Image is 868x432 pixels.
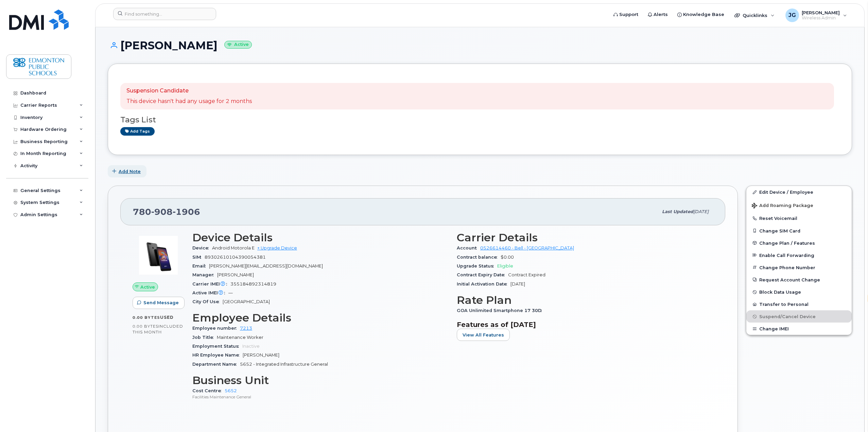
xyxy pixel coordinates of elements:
span: [PERSON_NAME] [217,272,254,277]
a: 7213 [240,326,252,331]
span: Enable Call Forwarding [759,253,814,258]
span: [DATE] [693,209,709,214]
p: This device hasn't had any usage for 2 months [126,98,252,105]
img: image20231002-3703462-nvar5v.jpeg [138,235,179,276]
a: 5652 [225,388,237,393]
span: Initial Activation Date [457,281,510,287]
a: 0526614460 - Bell - [GEOGRAPHIC_DATA] [480,245,574,250]
span: HR Employee Name [192,352,243,358]
button: Enable Call Forwarding [746,249,852,261]
span: Eligible [497,263,513,269]
span: Device [192,245,212,250]
span: 1906 [173,207,200,217]
button: Send Message [133,297,185,309]
p: Suspension Candidate [126,87,252,95]
span: included this month [133,324,183,335]
span: [PERSON_NAME][EMAIL_ADDRESS][DOMAIN_NAME] [209,263,323,269]
button: Change Plan / Features [746,237,852,249]
button: Change SIM Card [746,225,852,237]
span: Active [140,284,155,290]
button: Request Account Change [746,274,852,286]
span: Inactive [242,344,260,349]
a: Add tags [120,127,155,136]
span: 908 [151,207,173,217]
span: Change Plan / Features [759,240,815,245]
span: $0.00 [501,255,514,260]
span: Job Title [192,335,217,340]
span: Account [457,245,480,250]
button: Block Data Usage [746,286,852,298]
button: Suspend/Cancel Device [746,310,852,323]
h3: Features as of [DATE] [457,321,713,329]
h3: Tags List [120,116,839,124]
button: Reset Voicemail [746,212,852,224]
span: 780 [133,207,200,217]
span: Last updated [662,209,693,214]
span: Active IMEI [192,290,228,295]
span: Upgrade Status [457,263,497,269]
h3: Device Details [192,231,449,244]
span: Employment Status [192,344,242,349]
button: Add Note [108,165,146,177]
span: Add Roaming Package [752,203,813,209]
span: SIM [192,255,205,260]
span: Email [192,263,209,269]
small: Active [224,41,252,49]
span: — [228,290,233,295]
span: View All Features [463,332,504,338]
span: Employee number [192,326,240,331]
span: Android Motorola E [212,245,255,250]
h3: Rate Plan [457,294,713,306]
span: 5652 - Integrated Infrastructure General [240,362,328,367]
span: Add Note [119,168,141,175]
p: Facilities Maintenance General [192,394,449,400]
span: [DATE] [510,281,525,287]
button: Add Roaming Package [746,198,852,212]
span: Contract Expiry Date [457,272,508,277]
span: GOA Unlimited Smartphone 17 30D [457,308,545,313]
button: Transfer to Personal [746,298,852,310]
span: 0.00 Bytes [133,324,158,329]
span: Maintenance Worker [217,335,263,340]
span: City Of Use [192,299,223,304]
span: Manager [192,272,217,277]
span: 355184892314819 [230,281,276,287]
span: used [160,315,174,320]
span: [PERSON_NAME] [243,352,279,358]
h3: Carrier Details [457,231,713,244]
span: Suspend/Cancel Device [759,314,816,319]
span: 89302610104390054381 [205,255,266,260]
span: Contract balance [457,255,501,260]
a: Edit Device / Employee [746,186,852,198]
span: Carrier IMEI [192,281,230,287]
h3: Business Unit [192,374,449,386]
h1: [PERSON_NAME] [108,39,852,51]
span: [GEOGRAPHIC_DATA] [223,299,270,304]
button: View All Features [457,329,510,341]
span: Contract Expired [508,272,545,277]
a: + Upgrade Device [257,245,297,250]
span: Cost Centre [192,388,225,393]
span: Department Name [192,362,240,367]
h3: Employee Details [192,312,449,324]
span: Send Message [143,299,179,306]
button: Change IMEI [746,323,852,335]
button: Change Phone Number [746,261,852,274]
span: 0.00 Bytes [133,315,160,320]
